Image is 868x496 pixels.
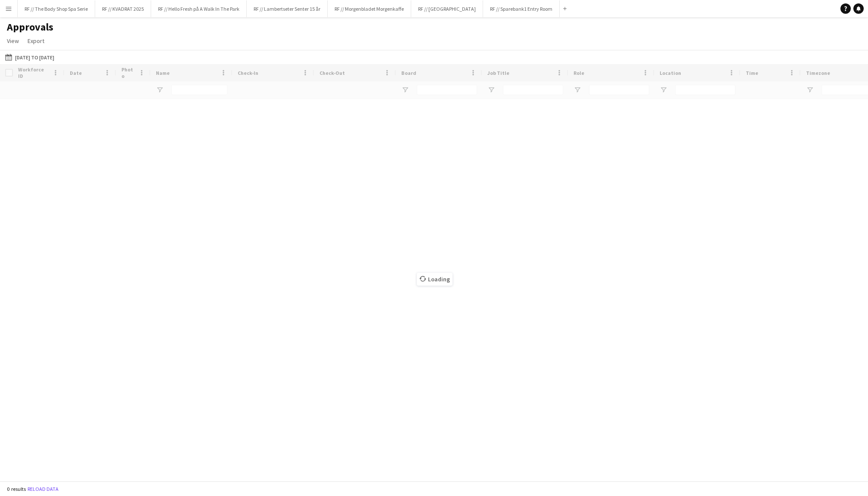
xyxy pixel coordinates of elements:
[7,37,19,45] span: View
[417,273,453,286] span: Loading
[3,52,56,62] button: [DATE] to [DATE]
[24,35,48,46] a: Export
[18,0,95,17] button: RF // The Body Shop Spa Serie
[411,0,483,17] button: RF // [GEOGRAPHIC_DATA]
[28,37,44,45] span: Export
[3,35,22,46] a: View
[247,0,328,17] button: RF // Lambertseter Senter 15 år
[483,0,560,17] button: RF // Sparebank1 Entry Room
[26,484,60,494] button: Reload data
[95,0,151,17] button: RF // KVADRAT 2025
[151,0,247,17] button: RF // Hello Fresh på A Walk In The Park
[328,0,411,17] button: RF // Morgenbladet Morgenkaffe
